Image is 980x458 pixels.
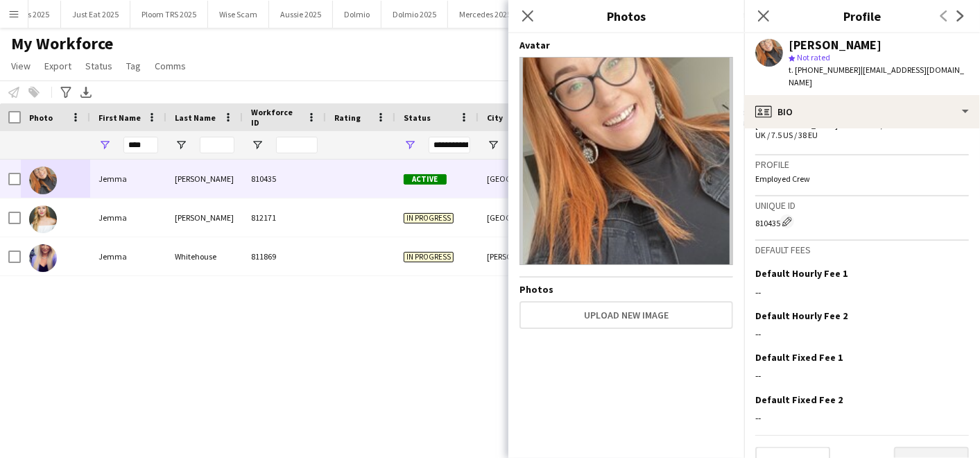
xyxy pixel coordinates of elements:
div: Jemma [90,160,166,198]
span: | [EMAIL_ADDRESS][DOMAIN_NAME] [789,65,964,87]
h4: Avatar [519,39,733,51]
button: Open Filter Menu [404,139,416,151]
span: Tag [126,60,141,72]
img: Jemma Whitehouse [29,244,57,272]
h4: Photos [519,283,733,296]
input: Last Name Filter Input [200,137,234,153]
img: Jemma Jenkinson [29,167,57,194]
h3: Profile [755,158,969,171]
input: Workforce ID Filter Input [276,137,318,153]
button: Open Filter Menu [98,139,111,151]
button: Wise Scam [208,1,269,28]
button: Just Eat 2025 [61,1,130,28]
p: Employed Crew [755,173,969,184]
div: -- [755,286,969,298]
button: Upload new image [519,301,733,329]
span: In progress [404,252,454,262]
button: Open Filter Menu [175,139,187,151]
span: In progress [404,213,454,223]
button: Dolmio [333,1,381,28]
button: Aussie 2025 [269,1,333,28]
span: View [11,60,31,72]
span: Last Name [175,112,216,123]
span: First Name [98,112,141,123]
h3: Default Fixed Fee 2 [755,393,843,406]
div: 811869 [243,237,326,275]
button: Open Filter Menu [251,139,264,151]
span: t. [PHONE_NUMBER] [789,65,861,75]
div: [PERSON_NAME] [166,160,243,198]
input: First Name Filter Input [123,137,158,153]
div: [GEOGRAPHIC_DATA] [479,160,562,198]
a: Comms [149,57,191,75]
app-action-btn: Export XLSX [78,84,94,101]
div: [PERSON_NAME] [166,198,243,237]
div: -- [755,412,969,424]
div: Whitehouse [166,237,243,275]
div: 810435 [755,214,969,228]
button: Dolmio 2025 [381,1,448,28]
div: 812171 [243,198,326,237]
h3: Default Hourly Fee 2 [755,309,848,322]
div: [PERSON_NAME] [479,237,562,275]
span: Status [85,60,112,72]
a: Tag [121,57,146,75]
div: -- [755,328,969,340]
span: Comms [155,60,186,72]
span: Photo [29,112,53,123]
span: Active [404,174,447,185]
h3: Photos [508,7,744,25]
div: [PERSON_NAME] [789,39,882,51]
a: View [6,57,36,75]
div: Jemma [90,198,166,237]
img: Jemma Weil [29,205,57,233]
h3: Profile [744,7,980,25]
div: Jemma [90,237,166,275]
div: -- [755,369,969,382]
h3: Default Fixed Fee 1 [755,351,843,364]
button: Ploom TRS 2025 [130,1,208,28]
div: Bio [744,95,980,128]
span: Not rated [797,52,830,62]
div: [GEOGRAPHIC_DATA] [479,198,562,237]
div: 810435 [243,160,326,198]
span: City [487,112,503,123]
button: Mercedes 2025 [448,1,523,28]
app-action-btn: Advanced filters [58,84,74,101]
img: Crew avatar [519,57,733,265]
h3: Default fees [755,244,969,256]
span: Status [404,112,431,123]
span: [DEMOGRAPHIC_DATA]: 5.5 UK / 7.5 US / 38 EU [755,119,852,140]
span: Rating [334,112,361,123]
span: Export [44,60,71,72]
button: Open Filter Menu [487,139,499,151]
span: Workforce ID [251,107,301,128]
h3: Default Hourly Fee 1 [755,267,848,280]
a: Export [39,57,77,75]
span: My Workforce [11,33,113,54]
h3: Unique ID [755,199,969,212]
a: Status [80,57,118,75]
